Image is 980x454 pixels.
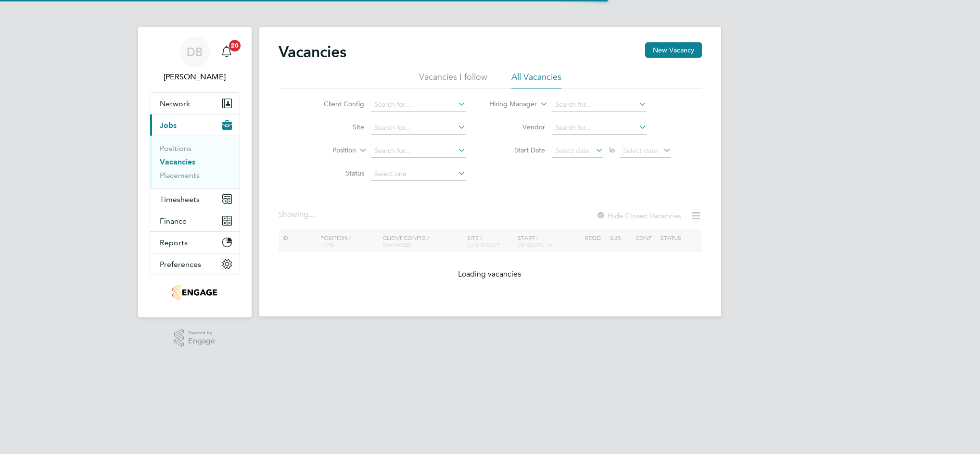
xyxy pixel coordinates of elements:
[301,146,356,155] label: Position
[150,71,240,83] span: Daniel Bassett
[160,216,187,226] span: Finance
[552,121,647,135] input: Search for...
[229,40,241,51] span: 20
[552,98,647,112] input: Search for...
[160,171,200,180] a: Placements
[150,189,240,210] button: Timesheets
[217,37,236,67] a: 20
[138,27,252,317] nav: Main navigation
[160,99,190,108] span: Network
[150,114,240,136] button: Jobs
[160,238,188,247] span: Reports
[596,211,681,220] label: Hide Closed Vacancies
[482,100,537,109] label: Hiring Manager
[150,93,240,114] button: Network
[371,121,466,135] input: Search for...
[150,285,240,300] a: Go to home page
[174,329,215,347] a: Powered byEngage
[371,144,466,158] input: Search for...
[150,232,240,253] button: Reports
[160,121,177,130] span: Jobs
[150,253,240,275] button: Preferences
[490,123,545,131] label: Vendor
[187,46,203,58] span: DB
[490,146,545,154] label: Start Date
[309,100,364,108] label: Client Config
[150,210,240,231] button: Finance
[150,37,240,83] a: DB[PERSON_NAME]
[419,71,487,88] li: Vacancies I follow
[645,42,702,58] button: New Vacancy
[605,144,618,156] span: To
[160,157,195,166] a: Vacancies
[150,136,240,188] div: Jobs
[172,285,217,300] img: thornbaker-logo-retina.png
[371,98,466,112] input: Search for...
[160,260,201,269] span: Preferences
[623,146,658,155] span: Select date
[308,210,314,219] span: ...
[371,167,466,181] input: Select one
[188,337,215,345] span: Engage
[309,169,364,177] label: Status
[511,71,561,88] li: All Vacancies
[309,123,364,131] label: Site
[279,210,316,220] div: Showing
[279,42,346,62] h2: Vacancies
[160,195,200,204] span: Timesheets
[160,144,191,153] a: Positions
[188,329,215,337] span: Powered by
[555,146,590,155] span: Select date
